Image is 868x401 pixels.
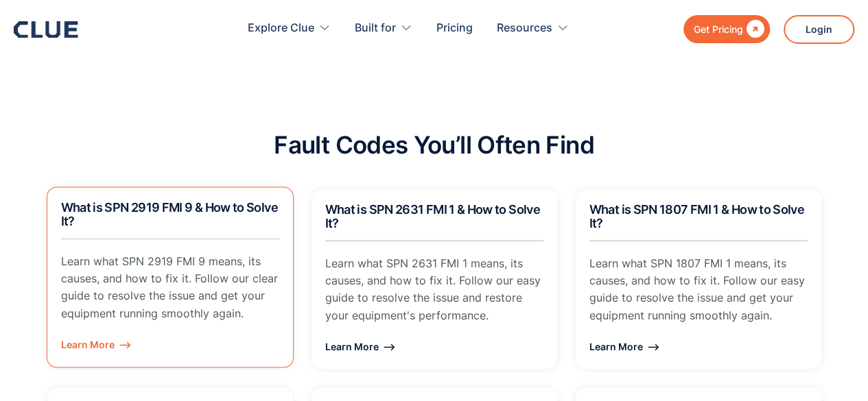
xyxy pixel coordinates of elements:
p: Learn what SPN 2919 FMI 9 means, its causes, and how to fix it. Follow our clear guide to resolve... [61,253,279,322]
a: Get Pricing [683,15,770,43]
a: Login [784,15,854,44]
div:  [743,21,764,38]
div: Resources [497,7,552,50]
p: Learn what SPN 2631 FMI 1 means, its causes, and how to fix it. Follow our easy guide to resolve ... [325,255,543,324]
div: Built for [355,7,396,50]
h2: What is SPN 2631 FMI 1 & How to Solve It? [325,203,543,230]
div: Explore Clue [248,7,331,50]
div: Built for [355,7,412,50]
div: Learn More ⟶ [325,337,543,354]
div: Get Pricing [694,21,743,38]
h2: What is SPN 1807 FMI 1 & How to Solve It? [589,203,808,230]
h2: Fault Codes You’ll Often Find [274,132,594,158]
div: Explore Clue [248,7,314,50]
p: Learn what SPN 1807 FMI 1 means, its causes, and how to fix it. Follow our easy guide to resolve ... [589,255,808,324]
div: Learn More ⟶ [589,337,808,354]
div: Resources [497,7,569,50]
a: What is SPN 2919 FMI 9 & How to Solve It?Learn what SPN 2919 FMI 9 means, its causes, and how to ... [47,186,294,367]
div: Learn More ⟶ [61,335,279,352]
a: Pricing [436,7,473,50]
a: What is SPN 2631 FMI 1 & How to Solve It?Learn what SPN 2631 FMI 1 means, its causes, and how to ... [311,189,558,369]
h2: What is SPN 2919 FMI 9 & How to Solve It? [61,201,279,228]
a: What is SPN 1807 FMI 1 & How to Solve It?Learn what SPN 1807 FMI 1 means, its causes, and how to ... [575,189,822,369]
